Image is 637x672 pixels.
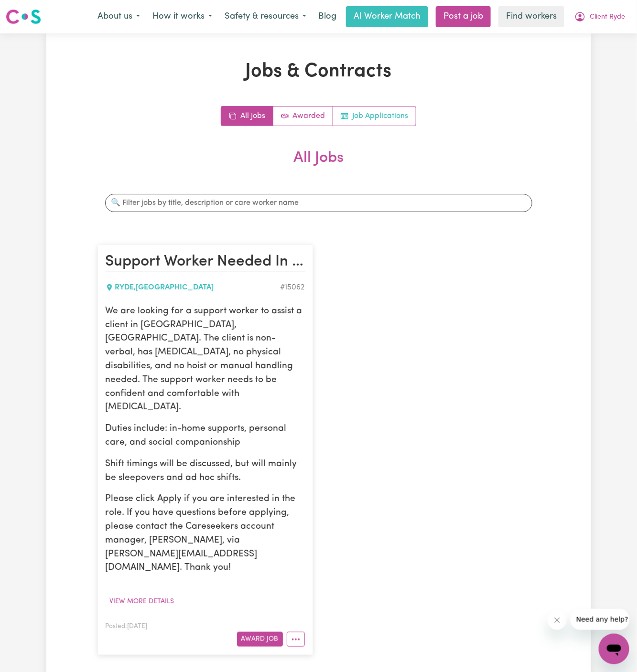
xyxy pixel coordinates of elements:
[313,6,342,27] a: Blog
[218,7,313,27] button: Safety & resources
[6,6,41,28] a: Careseekers logo
[281,282,305,293] div: Job ID #15062
[97,149,540,182] h2: All Jobs
[346,6,428,27] a: AI Worker Match
[106,305,305,415] p: We are looking for a support worker to assist a client in [GEOGRAPHIC_DATA], [GEOGRAPHIC_DATA]. T...
[599,634,629,664] iframe: Button to launch messaging window
[106,422,305,450] p: Duties include: in-home supports, personal care, and social companionship
[568,7,631,27] button: My Account
[106,282,281,293] div: RYDE , [GEOGRAPHIC_DATA]
[106,492,305,575] p: Please click Apply if you are interested in the role. If you have questions before applying, plea...
[498,6,564,27] a: Find workers
[590,12,625,22] span: Client Ryde
[436,6,491,27] a: Post a job
[221,107,273,126] a: All jobs
[333,107,416,126] a: Job applications
[105,194,532,212] input: 🔍 Filter jobs by title, description or care worker name
[106,253,305,272] h2: Support Worker Needed In Ryde, NSW
[146,7,218,27] button: How it works
[106,623,148,629] span: Posted: [DATE]
[571,609,629,630] iframe: Message from company
[273,107,333,126] a: Active jobs
[6,8,41,25] img: Careseekers logo
[106,594,179,609] button: View more details
[287,632,305,647] button: More options
[237,632,283,647] button: Award Job
[97,60,540,83] h1: Jobs & Contracts
[106,458,305,485] p: Shift timings will be discussed, but will mainly be sleepovers and ad hoc shifts.
[548,611,567,630] iframe: Close message
[91,7,146,27] button: About us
